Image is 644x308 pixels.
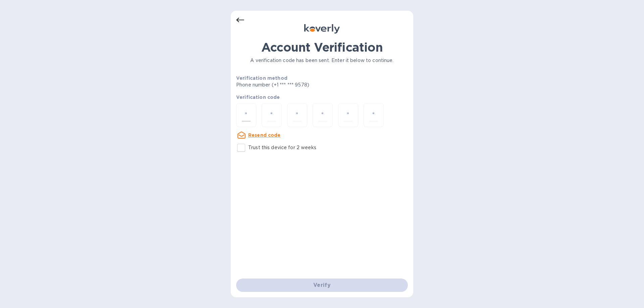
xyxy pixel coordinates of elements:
p: Verification code [236,94,408,101]
u: Resend code [248,132,281,138]
b: Verification method [236,75,287,81]
p: Trust this device for 2 weeks [248,144,316,151]
p: Phone number (+1 *** *** 9578) [236,81,361,88]
p: A verification code has been sent. Enter it below to continue. [236,57,408,64]
h1: Account Verification [236,40,408,54]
